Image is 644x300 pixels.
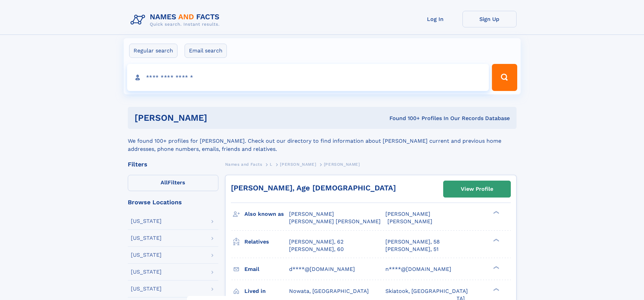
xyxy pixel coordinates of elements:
a: [PERSON_NAME], Age [DEMOGRAPHIC_DATA] [231,184,396,192]
div: ❯ [492,238,500,242]
span: Skiatook, [GEOGRAPHIC_DATA] [385,288,468,294]
div: ❯ [492,265,500,270]
a: Log In [408,11,462,27]
a: View Profile [444,181,510,197]
label: Filters [128,175,218,191]
span: All [161,179,168,186]
span: [PERSON_NAME] [PERSON_NAME] [289,218,381,225]
a: L [270,160,272,168]
label: Email search [185,44,227,58]
span: [PERSON_NAME] [280,162,316,167]
div: [US_STATE] [131,218,162,224]
div: Browse Locations [128,199,218,205]
div: ❯ [492,210,500,215]
button: Search Button [492,64,517,91]
div: We found 100+ profiles for [PERSON_NAME]. Check out our directory to find information about [PERS... [128,129,517,153]
div: [US_STATE] [131,252,162,258]
img: Logo Names and Facts [128,11,225,29]
a: [PERSON_NAME], 58 [385,238,440,246]
div: [US_STATE] [131,269,162,275]
a: [PERSON_NAME], 60 [289,246,344,253]
a: [PERSON_NAME], 62 [289,238,343,246]
label: Regular search [129,44,177,58]
span: [PERSON_NAME] [324,162,360,167]
h3: Lived in [244,285,289,297]
span: [PERSON_NAME] [385,211,430,217]
div: View Profile [461,181,493,197]
div: [US_STATE] [131,235,162,241]
div: [US_STATE] [131,286,162,292]
span: [PERSON_NAME] [289,211,334,217]
h3: Also known as [244,208,289,220]
div: Filters [128,161,218,167]
div: ❯ [492,287,500,292]
a: [PERSON_NAME], 51 [385,246,438,253]
div: Found 100+ Profiles In Our Records Database [298,115,510,122]
a: Sign Up [462,11,517,27]
a: [PERSON_NAME] [280,160,316,168]
h1: [PERSON_NAME] [135,114,299,122]
h3: Relatives [244,236,289,248]
a: Names and Facts [225,160,262,168]
span: L [270,162,272,167]
h3: Email [244,263,289,275]
span: Nowata, [GEOGRAPHIC_DATA] [289,288,369,294]
span: [PERSON_NAME] [387,218,432,225]
input: search input [127,64,489,91]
